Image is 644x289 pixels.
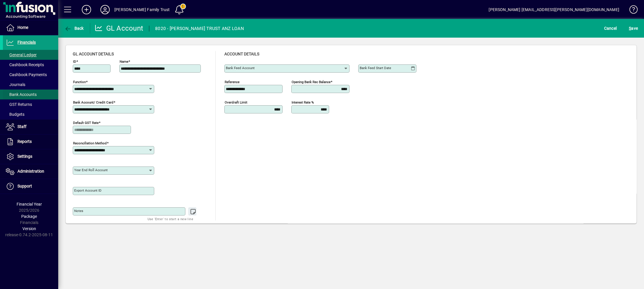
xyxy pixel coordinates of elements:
[226,66,255,70] mat-label: Bank Feed Account
[17,154,32,159] span: Settings
[3,60,58,70] a: Cashbook Receipts
[6,72,47,77] span: Cashbook Payments
[120,59,128,64] mat-label: Name
[3,149,58,164] a: Settings
[292,100,314,104] mat-label: Interest rate %
[625,1,637,20] a: Knowledge Base
[114,5,170,14] div: [PERSON_NAME] Family Trust
[604,24,617,33] span: Cancel
[6,62,44,67] span: Cashbook Receipts
[360,66,391,70] mat-label: Bank Feed Start Date
[73,52,114,56] span: GL account details
[3,99,58,109] a: GST Returns
[64,26,84,31] span: Back
[3,80,58,90] a: Journals
[627,23,639,34] button: Save
[74,209,83,213] mat-label: Notes
[58,23,90,34] app-page-header-button: Back
[3,164,58,179] a: Administration
[155,24,244,33] div: 8020 - [PERSON_NAME] TRUST ANZ LOAN
[74,188,102,192] mat-label: Export account ID
[6,52,37,57] span: General Ledger
[489,5,619,14] div: [PERSON_NAME] [EMAIL_ADDRESS][PERSON_NAME][DOMAIN_NAME]
[6,102,32,107] span: GST Returns
[17,124,26,129] span: Staff
[17,169,44,174] span: Administration
[73,141,107,145] mat-label: Reconciliation Method
[73,121,99,125] mat-label: Default GST rate
[21,214,37,219] span: Package
[22,226,36,231] span: Version
[629,26,631,31] span: S
[73,100,113,104] mat-label: Bank Account/ Credit card
[3,50,58,60] a: General Ledger
[6,92,37,97] span: Bank Accounts
[17,40,36,45] span: Financials
[603,23,618,34] button: Cancel
[77,4,96,15] button: Add
[224,52,259,56] span: Account details
[6,82,25,87] span: Journals
[17,202,42,206] span: Financial Year
[95,24,143,33] div: GL Account
[3,109,58,119] a: Budgets
[63,23,85,34] button: Back
[74,168,108,172] mat-label: Year end roll account
[148,216,193,222] mat-hint: Use 'Enter' to start a new line
[6,112,24,117] span: Budgets
[225,80,239,84] mat-label: Reference
[3,70,58,80] a: Cashbook Payments
[3,90,58,99] a: Bank Accounts
[17,25,28,30] span: Home
[17,184,32,188] span: Support
[3,134,58,149] a: Reports
[73,80,86,84] mat-label: Function
[3,120,58,134] a: Staff
[96,4,114,15] button: Profile
[17,139,32,144] span: Reports
[225,100,247,104] mat-label: Overdraft limit
[3,20,58,35] a: Home
[629,24,638,33] span: ave
[3,179,58,194] a: Support
[73,59,76,64] mat-label: ID
[292,80,331,84] mat-label: Opening bank rec balance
